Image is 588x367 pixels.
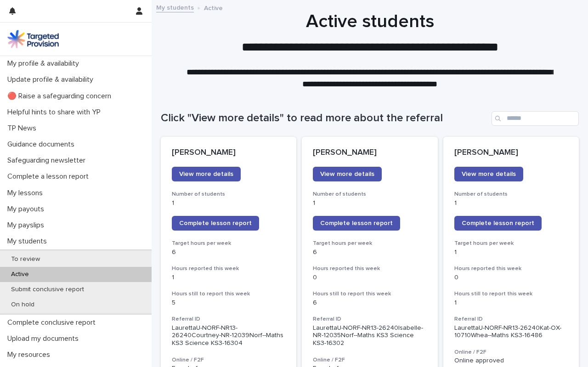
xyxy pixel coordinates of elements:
span: Complete lesson report [179,220,252,226]
h1: Click "View more details" to read more about the referral [161,112,488,125]
a: Complete lesson report [172,216,259,231]
input: Search [492,111,579,126]
p: [PERSON_NAME] [172,148,285,158]
p: Online approved [454,357,568,365]
h3: Referral ID [313,316,426,323]
span: Complete lesson report [462,220,534,226]
h3: Online / F2F [313,356,426,364]
p: 6 [313,248,426,256]
p: LaurettaU-NORF-NR13-26240Isabelle-NR-12035Norf--Maths KS3 Science KS3-16302 [313,324,426,347]
p: Update profile & availability [4,75,101,84]
h3: Target hours per week [454,240,568,247]
h3: Online / F2F [172,356,285,364]
p: 1 [313,199,426,207]
a: View more details [172,167,241,181]
p: 0 [454,274,568,282]
h1: Active students [161,11,579,33]
p: Complete a lesson report [4,172,96,181]
p: My profile & availability [4,59,86,68]
h3: Referral ID [454,316,568,323]
h3: Hours still to report this week [313,290,426,298]
p: My payouts [4,205,51,214]
p: My students [4,237,54,246]
a: My students [156,2,194,12]
p: My lessons [4,189,50,198]
h3: Target hours per week [172,240,285,247]
h3: Hours reported this week [172,265,285,272]
p: Helpful hints to share with YP [4,108,108,117]
p: Submit conclusive report [4,286,91,294]
p: 🔴 Raise a safeguarding concern [4,92,119,101]
p: 1 [172,274,285,282]
p: [PERSON_NAME] [313,148,426,158]
p: 5 [172,299,285,307]
a: Complete lesson report [313,216,400,231]
p: 0 [313,274,426,282]
span: View more details [179,171,233,177]
p: Complete conclusive report [4,318,103,327]
p: [PERSON_NAME] [454,148,568,158]
a: Complete lesson report [454,216,542,231]
h3: Online / F2F [454,349,568,356]
p: To review [4,255,47,263]
p: Safeguarding newsletter [4,156,93,165]
p: 1 [454,299,568,307]
h3: Hours reported this week [313,265,426,272]
p: LaurettaU-NORF-NR13-26240Kat-OX-10710Whea--Maths KS3-16486 [454,324,568,340]
h3: Number of students [313,191,426,198]
p: 6 [313,299,426,307]
h3: Hours still to report this week [454,290,568,298]
span: View more details [462,171,516,177]
h3: Hours still to report this week [172,290,285,298]
p: 1 [172,199,285,207]
p: 1 [454,248,568,256]
p: Active [4,271,36,278]
h3: Hours reported this week [454,265,568,272]
h3: Number of students [172,191,285,198]
p: Upload my documents [4,334,86,343]
span: Complete lesson report [320,220,393,226]
h3: Target hours per week [313,240,426,247]
p: Active [204,2,223,12]
img: M5nRWzHhSzIhMunXDL62 [7,30,59,48]
p: 1 [454,199,568,207]
p: 6 [172,248,285,256]
a: View more details [454,167,523,181]
h3: Referral ID [172,316,285,323]
p: On hold [4,301,42,309]
p: TP News [4,124,44,133]
p: LaurettaU-NORF-NR13-26240Courtney-NR-12039Norf--Maths KS3 Science KS3-16304 [172,324,285,347]
span: View more details [320,171,374,177]
p: My resources [4,350,57,359]
a: View more details [313,167,382,181]
h3: Number of students [454,191,568,198]
p: Guidance documents [4,140,82,149]
p: My payslips [4,221,51,230]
